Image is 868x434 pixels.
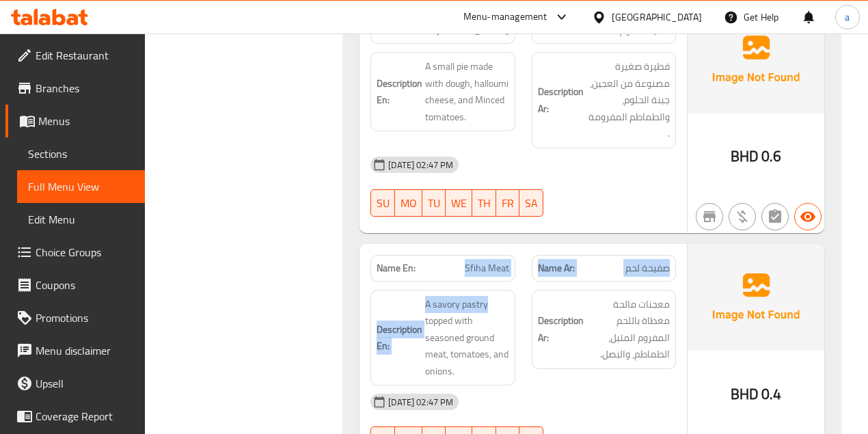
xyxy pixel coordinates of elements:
a: Promotions [5,301,145,334]
strong: Description En: [377,75,422,109]
span: Edit Restaurant [36,47,134,64]
span: [DATE] 02:47 PM [383,396,459,409]
strong: Name Ar: [538,261,575,275]
a: Edit Menu [17,203,145,236]
span: 0.6 [761,143,781,169]
span: SU [377,193,390,213]
span: TU [428,193,440,213]
strong: Description Ar: [538,83,584,117]
button: FR [496,189,519,217]
span: BHD [731,381,759,407]
div: [GEOGRAPHIC_DATA] [612,10,702,25]
span: [DATE] 02:47 PM [383,159,459,172]
button: SU [370,189,395,217]
a: Edit Restaurant [5,39,145,72]
button: MO [395,189,422,217]
button: Purchased item [729,203,756,230]
button: WE [446,189,472,217]
span: SA [525,193,538,213]
span: Menus [38,113,134,129]
span: WE [451,193,467,213]
a: Menus [5,105,145,137]
a: Full Menu View [17,170,145,203]
span: معجنات مالحة مغطاة باللحم المفروم المتبل، الطماطم، والبصل. [586,296,670,363]
img: Ae5nvW7+0k+MAAAAAElFTkSuQmCC [688,244,824,351]
span: MO [401,193,417,213]
button: Not has choices [761,203,789,230]
span: Sfiha Meat [465,261,509,275]
button: SA [519,189,543,217]
a: Coverage Report [5,400,145,433]
a: Branches [5,72,145,105]
span: Full Menu View [28,178,134,195]
a: Choice Groups [5,236,145,269]
button: Not branch specific item [696,203,723,230]
span: Promotions [36,310,134,326]
span: Choice Groups [36,244,134,260]
strong: Name En: [377,261,416,275]
span: Upsell [36,375,134,392]
span: فطيرة صغيرة مصنوعة من العجين، جبنة الحلوم، والطماطم المفرومة . [586,58,670,142]
strong: Name En: [377,23,416,38]
span: a [845,10,850,25]
span: A small pie made with dough, halloumi cheese, and Minced tomatoes. [425,58,508,125]
button: TU [422,189,446,217]
a: Menu disclaimer [5,334,145,367]
button: Available [794,203,822,230]
a: Sections [17,137,145,170]
span: 0.4 [761,381,781,407]
span: Coupons [36,277,134,293]
button: TH [472,189,496,217]
span: صفيحة حلوم [620,23,670,38]
span: FR [502,193,514,213]
span: TH [478,193,491,213]
a: Upsell [5,367,145,400]
strong: Description Ar: [538,312,584,346]
strong: Description En: [377,321,422,355]
span: Menu disclaimer [36,342,134,359]
span: Edit Menu [28,211,134,228]
span: A savory pastry topped with seasoned ground meat, tomatoes, and onions. [425,296,508,380]
span: Coverage Report [36,408,134,424]
div: Menu-management [463,9,547,25]
strong: Name Ar: [538,23,575,38]
span: Sections [28,146,134,162]
span: [PERSON_NAME] [436,23,509,38]
span: Branches [36,80,134,96]
span: BHD [731,143,759,169]
span: صفيحة لحم [625,261,670,275]
img: Ae5nvW7+0k+MAAAAAElFTkSuQmCC [688,6,824,113]
a: Coupons [5,269,145,301]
